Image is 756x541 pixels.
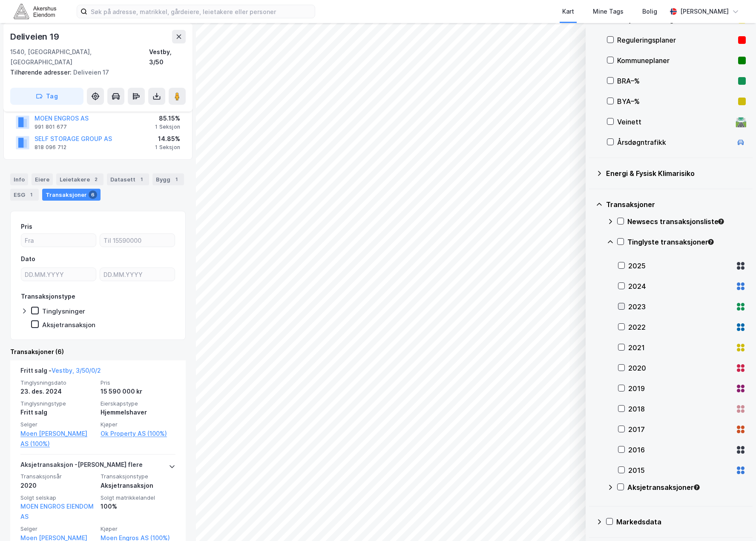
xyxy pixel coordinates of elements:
[562,6,574,17] div: Kart
[617,76,735,86] div: BRA–%
[100,234,175,247] input: Til 15590000
[693,483,701,491] div: Tooltip anchor
[42,307,85,315] div: Tinglysninger
[10,67,179,78] div: Deliveien 17
[21,222,32,232] div: Pris
[628,465,732,475] div: 2015
[628,261,732,271] div: 2025
[606,168,746,178] div: Energi & Fysisk Klimarisiko
[155,113,180,124] div: 85.15%
[34,144,66,151] div: 818 096 712
[101,525,175,532] span: Kjøper
[101,501,175,512] div: 100%
[152,173,184,185] div: Bygg
[713,500,756,541] iframe: Chat Widget
[101,379,175,386] span: Pris
[593,6,624,17] div: Mine Tags
[717,218,725,225] div: Tooltip anchor
[627,216,746,227] div: Newsecs transaksjonsliste
[20,503,94,520] a: MOEN ENGROS EIENDOM AS
[617,117,732,127] div: Veinett
[10,88,83,105] button: Tag
[101,407,175,417] div: Hjemmelshaver
[627,237,746,247] div: Tinglyste transaksjoner
[20,421,95,428] span: Selger
[642,6,657,17] div: Bolig
[20,494,95,501] span: Solgt selskap
[107,173,149,185] div: Datasett
[14,4,56,19] img: akershus-eiendom-logo.9091f326c980b4bce74ccdd9f866810c.svg
[20,473,95,480] span: Transaksjonsår
[20,481,95,491] div: 2020
[34,124,67,130] div: 991 801 677
[707,238,715,246] div: Tooltip anchor
[617,137,732,147] div: Årsdøgntrafikk
[101,386,175,397] div: 15 590 000 kr
[10,173,28,185] div: Info
[89,190,97,199] div: 6
[20,379,95,386] span: Tinglysningsdato
[628,363,732,373] div: 2020
[713,500,756,541] div: Kontrollprogram for chat
[20,386,95,397] div: 23. des. 2024
[20,429,95,449] a: Moen [PERSON_NAME] AS (100%)
[20,365,101,379] div: Fritt salg -
[101,494,175,501] span: Solgt matrikkelandel
[617,96,735,106] div: BYA–%
[20,400,95,407] span: Tinglysningstype
[628,424,732,435] div: 2017
[101,473,175,480] span: Transaksjonstype
[149,47,186,67] div: Vestby, 3/50
[155,124,180,130] div: 1 Seksjon
[10,47,149,67] div: 1540, [GEOGRAPHIC_DATA], [GEOGRAPHIC_DATA]
[172,175,181,184] div: 1
[137,175,146,184] div: 1
[42,189,101,201] div: Transaksjoner
[627,482,746,492] div: Aksjetransaksjoner
[628,383,732,394] div: 2019
[735,116,747,127] div: 🛣️
[52,367,101,374] a: Vestby, 3/50/0/2
[628,281,732,291] div: 2024
[10,189,39,201] div: ESG
[101,400,175,407] span: Eierskapstype
[617,55,735,66] div: Kommuneplaner
[21,254,35,264] div: Dato
[27,190,35,199] div: 1
[10,347,186,357] div: Transaksjoner (6)
[101,429,175,439] a: Ok Property AS (100%)
[606,199,746,210] div: Transaksjoner
[101,421,175,428] span: Kjøper
[617,35,735,45] div: Reguleringsplaner
[21,234,96,247] input: Fra
[628,445,732,455] div: 2016
[155,134,180,144] div: 14.85%
[100,268,175,281] input: DD.MM.YYYY
[616,517,746,527] div: Markedsdata
[42,321,95,329] div: Aksjetransaksjon
[20,407,95,417] div: Fritt salg
[628,302,732,312] div: 2023
[10,69,73,76] span: Tilhørende adresser:
[155,144,180,151] div: 1 Seksjon
[628,404,732,414] div: 2018
[20,460,143,473] div: Aksjetransaksjon - [PERSON_NAME] flere
[56,173,103,185] div: Leietakere
[10,30,61,43] div: Deliveien 19
[87,5,315,18] input: Søk på adresse, matrikkel, gårdeiere, leietakere eller personer
[21,291,75,302] div: Transaksjonstype
[680,6,729,17] div: [PERSON_NAME]
[92,175,100,184] div: 2
[628,322,732,332] div: 2022
[21,268,96,281] input: DD.MM.YYYY
[101,481,175,491] div: Aksjetransaksjon
[20,525,95,532] span: Selger
[32,173,53,185] div: Eiere
[628,342,732,353] div: 2021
